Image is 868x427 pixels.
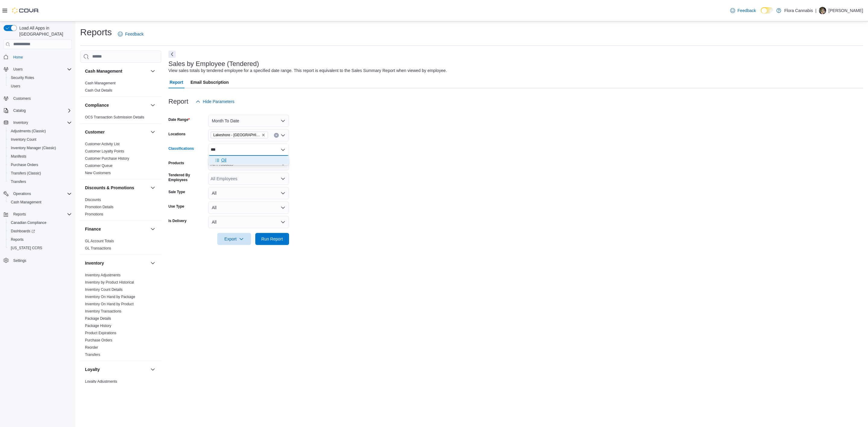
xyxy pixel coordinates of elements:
a: Inventory On Hand by Product [85,302,134,306]
label: Classifications [168,146,194,151]
a: Customer Queue [85,164,112,168]
button: Compliance [149,102,156,109]
button: Hide Parameters [193,96,237,108]
a: Purchase Orders [8,161,41,168]
span: Cash Management [11,200,41,205]
img: Cova [12,8,39,14]
a: Home [11,54,25,61]
span: Settings [13,258,26,263]
span: Users [11,66,72,73]
span: Feedback [125,31,143,37]
button: Customer [149,128,156,136]
span: Users [13,67,23,72]
button: Compliance [85,102,148,108]
p: | [815,7,816,14]
button: Adjustments (Classic) [6,127,74,135]
label: Date Range [168,117,190,122]
span: Reorder [85,345,98,350]
span: Inventory Count [8,136,72,143]
div: Brodie Newman [819,7,826,14]
button: All [208,216,289,228]
span: Catalog [13,108,26,113]
a: Inventory Count Details [85,287,123,292]
a: Transfers [85,353,100,357]
a: Inventory Manager (Classic) [8,144,58,152]
button: Oil [208,156,289,165]
span: Dashboards [11,229,35,234]
a: Promotion Details [85,205,114,209]
a: [US_STATE] CCRS [8,244,45,252]
p: [PERSON_NAME] [829,7,863,14]
span: Product Expirations [85,331,116,335]
a: Reports [8,236,26,243]
span: Report [170,76,183,88]
span: Cash Out Details [85,88,112,93]
button: Run Report [255,233,289,245]
span: Lakeshore - Kelowna - 450372 [211,132,268,138]
button: Close list of options [281,147,285,152]
span: Purchase Orders [85,338,112,343]
h3: Cash Management [85,68,122,74]
a: Feedback [728,5,758,17]
button: Loyalty [85,366,148,372]
span: Discounts [85,197,101,202]
a: Transfers (Classic) [8,170,43,177]
span: Users [11,84,20,89]
h1: Reports [80,26,112,38]
button: All [208,187,289,199]
span: Dashboards [8,228,72,235]
button: Customers [1,94,74,103]
button: Customer [85,129,148,135]
button: Home [1,53,74,61]
button: Month To Date [208,115,289,127]
span: Security Roles [11,75,34,80]
span: Run Report [261,236,283,242]
button: Catalog [11,107,28,114]
a: Customer Activity List [85,142,120,146]
span: Inventory Adjustments [85,273,121,278]
span: Inventory Manager (Classic) [11,146,56,150]
span: Customer Loyalty Points [85,149,124,154]
button: Inventory [85,260,148,266]
a: Manifests [8,153,29,160]
button: Users [1,65,74,74]
button: Operations [1,190,74,198]
div: Finance [80,237,161,254]
a: Canadian Compliance [8,219,49,226]
span: Cash Management [8,199,72,206]
span: Canadian Compliance [11,220,46,225]
button: Discounts & Promotions [149,184,156,191]
div: Cash Management [80,80,161,96]
a: Cash Management [85,81,115,85]
div: Inventory [80,272,161,361]
span: Adjustments (Classic) [8,127,72,135]
a: Security Roles [8,74,36,81]
span: Security Roles [8,74,72,81]
span: Transfers (Classic) [11,171,41,176]
a: Loyalty Adjustments [85,379,117,384]
span: Canadian Compliance [8,219,72,226]
div: Discounts & Promotions [80,196,161,220]
button: Cash Management [149,68,156,75]
span: Manifests [8,153,72,160]
a: Inventory On Hand by Package [85,295,135,299]
span: [US_STATE] CCRS [11,246,42,250]
span: Customer Queue [85,163,112,168]
span: Purchase Orders [11,162,38,167]
button: Manifests [6,152,74,161]
span: Customer Purchase History [85,156,129,161]
span: Lakeshore - [GEOGRAPHIC_DATA] - 450372 [213,132,260,138]
button: Open list of options [281,176,285,181]
button: Inventory [11,119,30,126]
button: Operations [11,190,33,197]
button: Inventory [149,259,156,267]
div: Compliance [80,114,161,123]
span: GL Transactions [85,246,111,251]
a: Inventory by Product Historical [85,280,134,284]
span: Home [11,53,72,61]
span: Inventory [13,120,28,125]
